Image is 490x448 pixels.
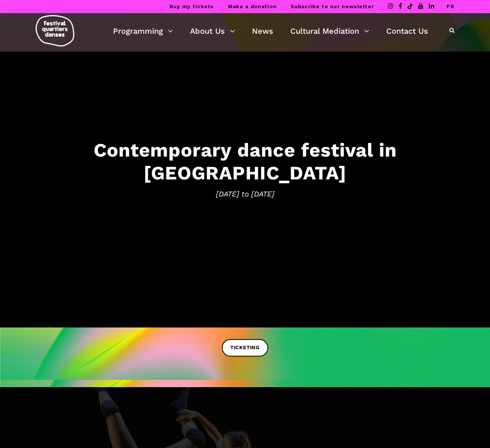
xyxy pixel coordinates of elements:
[230,344,260,352] span: TICKETING
[252,24,273,38] a: News
[228,3,277,9] a: Make a donation
[222,339,268,357] a: TICKETING
[8,139,482,184] h3: Contemporary dance festival in [GEOGRAPHIC_DATA]
[36,15,74,47] img: logo-fqd-med
[386,24,428,38] a: Contact Us
[290,24,369,38] a: Cultural Mediation
[8,188,482,200] span: [DATE] to [DATE]
[190,24,235,38] a: About Us
[113,24,173,38] a: Programming
[291,3,374,9] a: Subscribe to our newsletter
[170,3,214,9] a: Buy my tickets
[447,3,454,9] a: FR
